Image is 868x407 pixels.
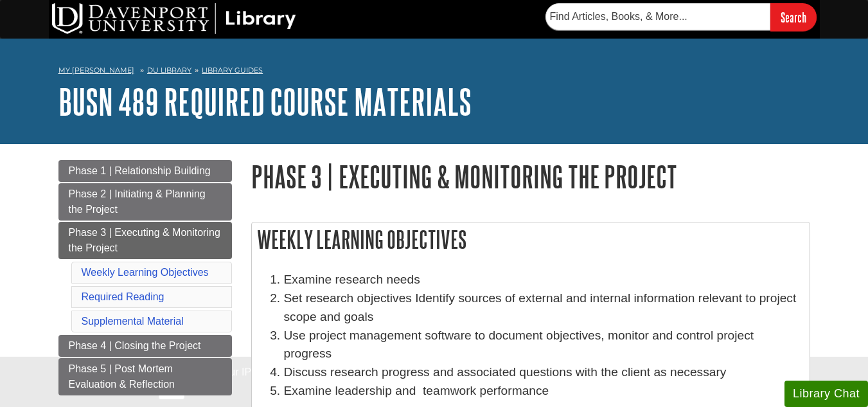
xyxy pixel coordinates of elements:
span: Phase 2 | Initiating & Planning the Project [69,188,206,215]
li: Use project management software to document objectives, monitor and control project progress [284,327,803,364]
h1: Phase 3 | Executing & Monitoring the Project [251,160,810,193]
li: Discuss research progress and associated questions with the client as necessary [284,363,803,382]
img: DU Library [52,3,296,34]
span: Phase 4 | Closing the Project [69,340,201,351]
a: Weekly Learning Objectives [82,267,209,278]
h2: Weekly Learning Objectives [252,222,810,257]
a: Library Guides [202,66,263,75]
a: My [PERSON_NAME] [58,65,134,76]
a: Required Reading [82,291,164,302]
form: Searches DU Library's articles, books, and more [545,3,817,31]
span: Phase 5 | Post Mortem Evaluation & Reflection [69,363,175,390]
a: BUSN 489 Required Course Materials [58,82,472,122]
input: Find Articles, Books, & More... [545,3,770,30]
a: DU Library [147,66,191,75]
span: Phase 3 | Executing & Monitoring the Project [69,227,220,253]
a: Phase 4 | Closing the Project [58,335,232,357]
li: Examine research needs [284,271,803,289]
a: Phase 3 | Executing & Monitoring the Project [58,222,232,259]
a: Phase 5 | Post Mortem Evaluation & Reflection [58,358,232,395]
button: Library Chat [784,381,868,407]
a: Phase 1 | Relationship Building [58,160,232,182]
div: Guide Page Menu [58,160,232,395]
a: Supplemental Material [82,316,184,327]
a: Phase 2 | Initiating & Planning the Project [58,183,232,221]
span: Phase 1 | Relationship Building [69,165,211,176]
input: Search [770,3,817,31]
li: Set research objectives Identify sources of external and internal information relevant to project... [284,289,803,327]
li: Examine leadership and teamwork performance [284,382,803,401]
nav: breadcrumb [58,62,810,82]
